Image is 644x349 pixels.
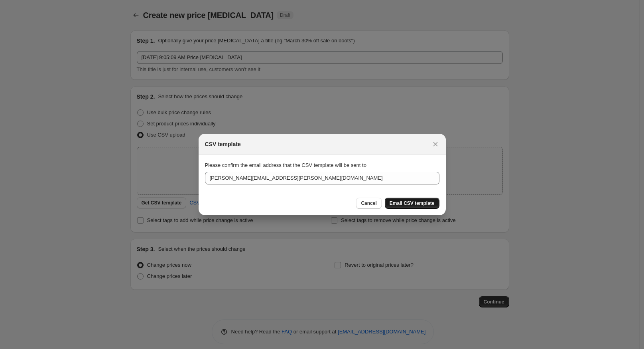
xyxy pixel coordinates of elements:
[361,200,376,206] span: Cancel
[430,139,441,150] button: Close
[390,200,435,206] span: Email CSV template
[385,198,439,209] button: Email CSV template
[356,198,381,209] button: Cancel
[205,140,241,148] h2: CSV template
[205,162,366,168] span: Please confirm the email address that the CSV template will be sent to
